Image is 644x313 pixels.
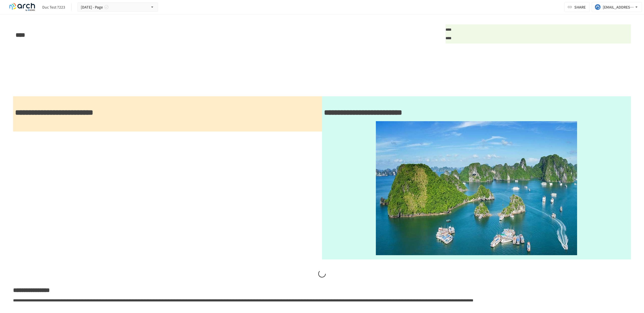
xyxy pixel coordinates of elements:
[574,5,586,10] font: share
[42,5,65,10] font: Duc Test 7223
[6,3,38,11] img: logo-default@2x-9cf2c760.svg
[376,121,577,255] img: COJOIFf7aGMJeMMlMHq7smtIkTbI952s6gGAKQIcEOu
[81,5,103,10] font: [DATE] - Page
[592,2,642,12] button: [EMAIL_ADDRESS][DOMAIN_NAME]
[77,2,158,12] button: [DATE] - Page
[564,2,590,12] button: share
